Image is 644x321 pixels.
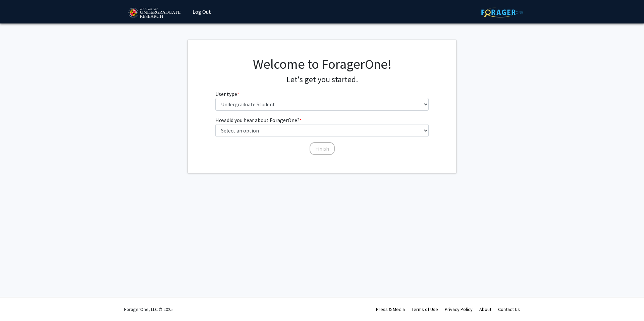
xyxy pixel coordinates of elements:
[412,306,438,312] a: Terms of Use
[215,90,239,98] label: User type
[126,5,182,21] img: University of Maryland Logo
[215,56,429,72] h1: Welcome to ForagerOne!
[445,306,473,312] a: Privacy Policy
[5,291,29,316] iframe: Chat
[376,306,405,312] a: Press & Media
[310,142,335,155] button: Finish
[215,116,302,124] label: How did you hear about ForagerOne?
[479,306,491,312] a: About
[124,298,173,321] div: ForagerOne, LLC © 2025
[215,75,429,85] h4: Let's get you started.
[481,7,523,17] img: ForagerOne Logo
[498,306,520,312] a: Contact Us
